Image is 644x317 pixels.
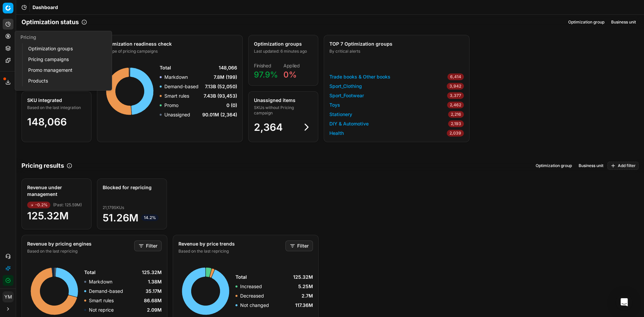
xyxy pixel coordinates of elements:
[240,293,264,299] p: Decreased
[254,97,311,104] div: Unassigned items
[240,283,262,290] p: Increased
[84,269,96,276] span: Total
[329,41,463,47] div: TOP 7 Optimization groups
[283,63,300,68] dt: Applied
[214,74,237,81] span: 7.8M (199)
[103,212,161,224] span: 51.26M
[25,76,104,86] a: Products
[205,83,237,90] span: 7.13B (52,050)
[447,102,464,108] span: 2,462
[293,274,313,280] span: 125.32M
[329,111,352,118] a: Stationery
[329,83,362,90] a: Sport_Clothing
[103,184,160,191] div: Blocked for repricing
[329,130,344,137] a: Health
[89,297,114,304] p: Smart rules
[3,292,13,302] span: YM
[254,70,278,80] span: 97.9%
[144,297,162,304] span: 86.68M
[616,294,632,310] div: Open Intercom Messenger
[329,102,340,108] a: Toys
[53,202,82,208] span: ( Past : 125.59M )
[608,18,639,26] button: Business unit
[240,302,269,309] p: Not changed
[25,55,104,64] a: Pricing campaigns
[607,162,639,170] button: Add filter
[164,111,190,118] p: Unassigned
[27,210,86,222] span: 125.32M
[329,120,369,127] a: DIY & Automotive
[160,64,171,71] span: Total
[302,293,313,299] span: 2.7M
[103,41,236,47] div: Optimization readiness check
[25,44,104,53] a: Optimization groups
[27,249,133,254] div: Based on the last repricing
[285,241,313,251] button: Filter
[202,111,237,118] span: 90.01M (2,364)
[566,18,607,26] button: Optimization group
[447,92,464,99] span: 3,377
[254,63,278,68] dt: Finished
[147,307,162,313] span: 2.09M
[298,283,313,290] span: 5.25M
[89,307,114,313] p: Not reprice
[103,205,124,210] span: 21,179 SKUs
[164,102,178,109] p: Promo
[27,202,50,208] span: -0.2%
[3,292,13,302] button: YM
[329,92,364,99] a: Sport_Footwear
[141,214,159,221] span: 14.2%
[25,65,104,75] a: Promo management
[146,288,162,295] span: 35.17M
[235,274,247,280] span: Total
[27,97,85,104] div: SKU integrated
[27,105,85,110] div: Based on the last integration
[33,4,58,11] nav: breadcrumb
[103,49,236,54] div: By type of pricing campaigns
[21,17,79,27] h2: Optimization status
[178,249,284,254] div: Based on the last repricing
[254,105,311,116] div: SKUs without Pricing campaign
[89,288,123,295] p: Demand-based
[254,41,311,47] div: Optimization groups
[27,184,85,198] div: Revenue under management
[448,120,464,127] span: 2,193
[226,102,237,109] span: 0 (0)
[254,49,311,54] div: Last updated: 6 minutes ago
[329,73,390,80] a: Trade books & Other books
[283,70,297,80] span: 0%
[21,161,64,170] h2: Pricing results
[89,278,112,285] p: Markdown
[164,93,189,99] p: Smart rules
[27,241,133,247] div: Revenue by pricing engines
[219,64,237,71] span: 148,066
[164,83,199,90] p: Demand-based
[20,34,36,40] span: Pricing
[448,111,464,118] span: 2,216
[295,302,313,309] span: 117.36M
[148,278,162,285] span: 1.38M
[447,83,464,90] span: 3,942
[33,4,58,11] span: Dashboard
[142,269,162,276] span: 125.32M
[576,162,606,170] button: Business unit
[204,93,237,99] span: 7.43B (93,453)
[134,241,162,251] button: Filter
[178,241,284,247] div: Revenue by price trends
[27,116,67,128] span: 148,066
[447,73,464,80] span: 6,414
[164,74,188,81] p: Markdown
[329,49,463,54] div: By critical alerts
[447,130,464,137] span: 2,039
[254,121,283,133] span: 2,364
[533,162,575,170] button: Optimization group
